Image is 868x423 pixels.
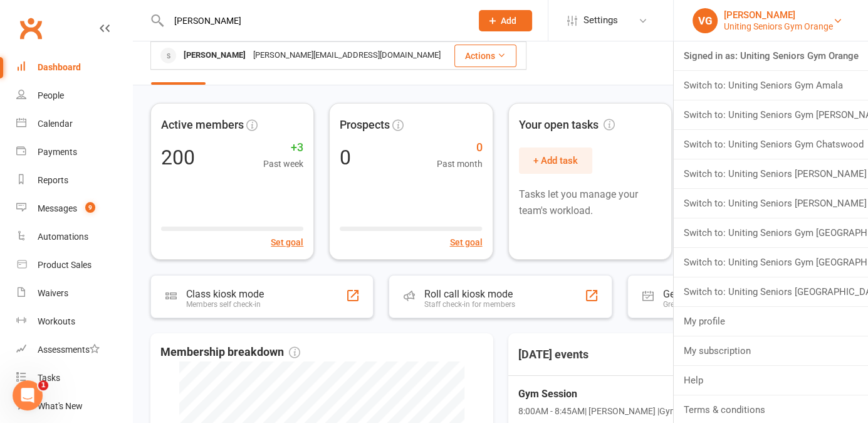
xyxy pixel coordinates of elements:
[693,8,718,33] div: VG
[674,248,868,277] a: Switch to: Uniting Seniors Gym [GEOGRAPHIC_DATA]
[340,147,351,168] div: 0
[16,392,132,420] a: What's New
[674,218,868,247] a: Switch to: Uniting Seniors Gym [GEOGRAPHIC_DATA]
[674,307,868,336] a: My profile
[479,10,532,31] button: Add
[161,147,195,168] div: 200
[674,71,868,100] a: Switch to: Uniting Seniors Gym Amala
[16,138,132,166] a: Payments
[186,300,264,309] div: Members self check-in
[519,147,592,174] button: + Add task
[724,21,833,32] div: Uniting Seniors Gym Orange
[674,41,868,70] a: Signed in as: Uniting Seniors Gym Orange
[38,62,81,72] div: Dashboard
[38,260,92,270] div: Product Sales
[16,279,132,308] a: Waivers
[13,380,43,410] iframe: Intercom live chat
[38,288,68,298] div: Waivers
[450,235,483,249] button: Set goal
[724,9,833,21] div: [PERSON_NAME]
[518,386,709,402] span: Gym Session
[16,53,132,82] a: Dashboard
[16,82,132,110] a: People
[165,12,463,29] input: Search...
[186,288,264,300] div: Class kiosk mode
[674,159,868,188] a: Switch to: Uniting Seniors [PERSON_NAME]
[674,366,868,395] a: Help
[16,364,132,392] a: Tasks
[180,46,249,65] div: [PERSON_NAME]
[38,147,77,157] div: Payments
[16,166,132,195] a: Reports
[16,251,132,279] a: Product Sales
[663,300,802,309] div: Great for the front desk
[16,223,132,251] a: Automations
[263,157,303,171] span: Past week
[249,46,444,65] div: [PERSON_NAME][EMAIL_ADDRESS][DOMAIN_NAME]
[674,277,868,306] a: Switch to: Uniting Seniors [GEOGRAPHIC_DATA]
[38,119,73,129] div: Calendar
[424,288,515,300] div: Roll call kiosk mode
[16,308,132,336] a: Workouts
[16,336,132,364] a: Assessments
[518,404,709,418] span: 8:00AM - 8:45AM | [PERSON_NAME] | Gym Session
[38,203,77,213] div: Messages
[674,100,868,129] a: Switch to: Uniting Seniors Gym [PERSON_NAME][GEOGRAPHIC_DATA]
[424,300,515,309] div: Staff check-in for members
[674,336,868,365] a: My subscription
[85,202,95,213] span: 9
[674,130,868,159] a: Switch to: Uniting Seniors Gym Chatswood
[38,90,64,100] div: People
[38,345,100,355] div: Assessments
[38,175,68,185] div: Reports
[519,186,661,218] p: Tasks let you manage your team's workload.
[583,6,618,35] span: Settings
[340,116,390,134] span: Prospects
[437,139,483,157] span: 0
[160,343,300,361] span: Membership breakdown
[161,116,244,134] span: Active members
[501,16,516,26] span: Add
[437,157,483,171] span: Past month
[663,288,802,300] div: General attendance kiosk mode
[674,189,868,218] a: Switch to: Uniting Seniors [PERSON_NAME]
[15,13,46,44] a: Clubworx
[271,235,303,249] button: Set goal
[38,401,83,411] div: What's New
[16,195,132,223] a: Messages 9
[454,45,516,67] button: Actions
[38,380,48,390] span: 1
[508,343,599,366] h3: [DATE] events
[16,110,132,138] a: Calendar
[38,232,88,242] div: Automations
[519,116,615,134] span: Your open tasks
[38,316,75,326] div: Workouts
[263,139,303,157] span: +3
[38,373,60,383] div: Tasks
